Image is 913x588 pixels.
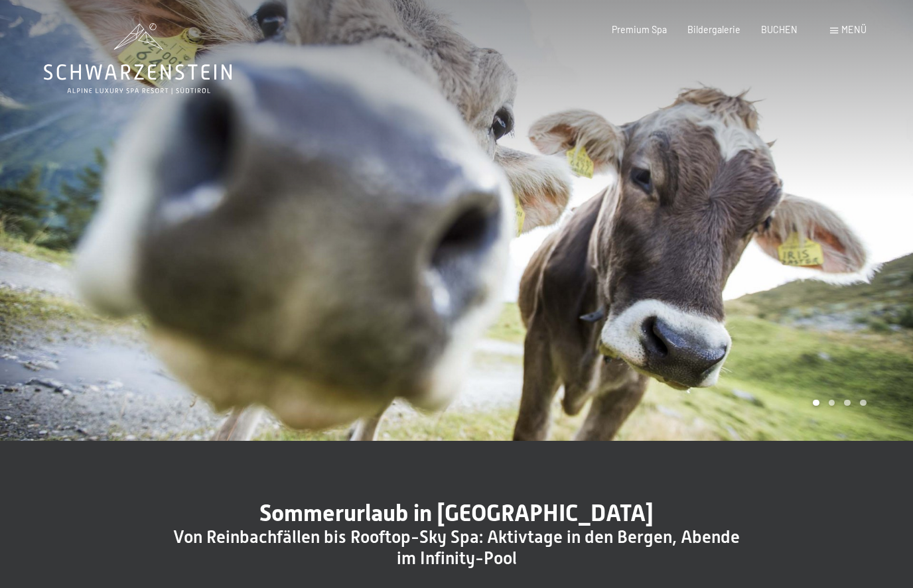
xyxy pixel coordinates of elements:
a: Bildergalerie [687,24,740,35]
div: Carousel Page 3 [844,400,851,406]
span: Menü [841,24,867,35]
div: Carousel Page 4 [860,400,867,406]
a: Premium Spa [612,24,667,35]
span: Sommerurlaub in [GEOGRAPHIC_DATA] [259,499,654,526]
div: Carousel Pagination [808,400,867,406]
span: Von Reinbachfällen bis Rooftop-Sky Spa: Aktivtage in den Bergen, Abende im Infinity-Pool [173,527,740,568]
div: Carousel Page 2 [829,400,835,406]
a: BUCHEN [761,24,798,35]
div: Carousel Page 1 (Current Slide) [813,400,819,406]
